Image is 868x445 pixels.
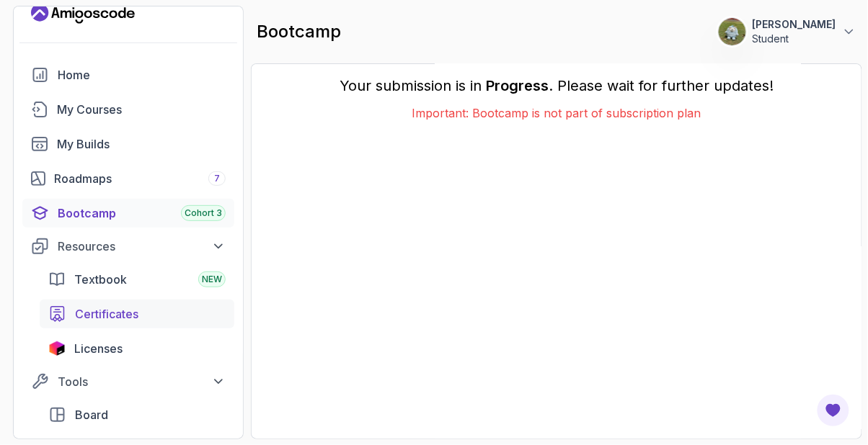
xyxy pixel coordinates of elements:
[58,66,226,84] div: Home
[54,170,226,187] div: Roadmaps
[22,199,234,228] a: bootcamp
[816,393,851,428] button: Open Feedback Button
[40,265,234,294] a: textbook
[57,101,226,118] div: My Courses
[280,76,833,96] p: Your submission is in . Please wait for further updates!
[719,18,746,45] img: user profile image
[58,373,226,390] div: Tools
[48,341,66,356] img: jetbrains icon
[75,305,138,323] span: Certificates
[22,95,234,124] a: courses
[22,233,234,259] button: Resources
[31,2,135,25] a: Landing page
[185,207,222,219] span: Cohort 3
[22,130,234,158] a: builds
[22,369,234,395] button: Tools
[58,204,226,222] div: Bootcamp
[75,406,108,423] span: Board
[40,400,234,429] a: board
[22,164,234,193] a: roadmaps
[753,17,836,32] p: [PERSON_NAME]
[718,17,856,46] button: user profile image[PERSON_NAME]Student
[22,60,234,89] a: home
[753,32,836,46] p: Student
[486,77,549,94] span: Progress
[280,104,833,122] p: Important: Bootcamp is not part of subscription plan
[214,173,220,184] span: 7
[40,300,234,328] a: certificates
[202,274,222,285] span: NEW
[58,238,226,255] div: Resources
[40,334,234,363] a: licenses
[74,271,127,288] span: Textbook
[74,340,123,357] span: Licenses
[57,135,226,153] div: My Builds
[257,20,341,43] h2: bootcamp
